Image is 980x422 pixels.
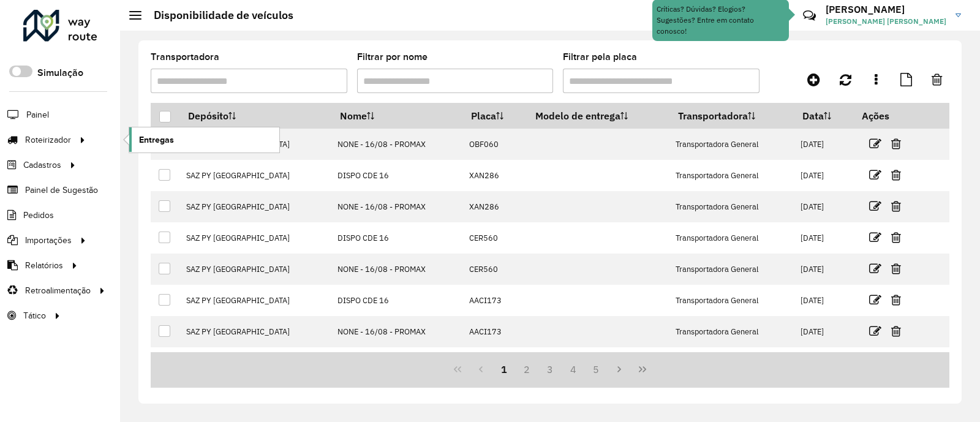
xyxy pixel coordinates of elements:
[331,129,463,160] td: NONE - 16/08 - PROMAX
[669,129,794,160] td: Transportadora General
[794,347,853,379] td: [DATE]
[796,2,823,29] a: Contato Rápido
[331,254,463,285] td: NONE - 16/08 - PROMAX
[25,234,72,247] span: Importações
[23,309,46,322] span: Tático
[563,50,637,64] label: Filtrar pela placa
[891,229,901,246] a: Excluir
[669,222,794,254] td: Transportadora General
[527,103,669,129] th: Modelo de entrega
[23,209,54,222] span: Pedidos
[794,316,853,347] td: [DATE]
[669,160,794,191] td: Transportadora General
[331,103,463,129] th: Nome
[463,285,527,316] td: AACI173
[463,222,527,254] td: CER560
[669,254,794,285] td: Transportadora General
[891,198,901,214] a: Excluir
[139,134,174,146] span: Entregas
[869,323,881,339] a: Editar
[869,260,881,277] a: Editar
[357,50,428,64] label: Filtrar por nome
[669,103,794,129] th: Transportadora
[179,222,331,254] td: SAZ PY [GEOGRAPHIC_DATA]
[463,103,527,129] th: Placa
[869,167,881,183] a: Editar
[179,103,331,129] th: Depósito
[631,358,654,381] button: Last Page
[25,184,98,197] span: Painel de Sugestão
[869,135,881,152] a: Editar
[515,358,538,381] button: 2
[585,358,608,381] button: 5
[331,285,463,316] td: DISPO CDE 16
[669,347,794,379] td: Transportadora General
[463,191,527,222] td: XAN286
[794,129,853,160] td: [DATE]
[179,191,331,222] td: SAZ PY [GEOGRAPHIC_DATA]
[869,198,881,214] a: Editar
[794,222,853,254] td: [DATE]
[26,108,49,121] span: Painel
[179,160,331,191] td: SAZ PY [GEOGRAPHIC_DATA]
[869,292,881,308] a: Editar
[853,103,927,129] th: Ações
[891,260,901,277] a: Excluir
[331,347,463,379] td: DISPO CDE 16
[826,16,946,27] span: [PERSON_NAME] [PERSON_NAME]
[331,316,463,347] td: NONE - 16/08 - PROMAX
[562,358,585,381] button: 4
[141,9,293,22] h2: Disponibilidade de veículos
[463,129,527,160] td: OBF060
[463,316,527,347] td: AACI173
[331,160,463,191] td: DISPO CDE 16
[669,191,794,222] td: Transportadora General
[891,135,901,152] a: Excluir
[463,254,527,285] td: CER560
[25,259,63,272] span: Relatórios
[794,160,853,191] td: [DATE]
[891,292,901,308] a: Excluir
[179,316,331,347] td: SAZ PY [GEOGRAPHIC_DATA]
[179,285,331,316] td: SAZ PY [GEOGRAPHIC_DATA]
[331,191,463,222] td: NONE - 16/08 - PROMAX
[891,167,901,183] a: Excluir
[669,285,794,316] td: Transportadora General
[794,254,853,285] td: [DATE]
[608,358,631,381] button: Next Page
[37,66,83,80] label: Simulação
[463,347,527,379] td: AACI174
[826,4,946,15] h3: [PERSON_NAME]
[869,229,881,246] a: Editar
[794,285,853,316] td: [DATE]
[25,134,71,146] span: Roteirizador
[129,127,279,152] a: Entregas
[23,159,61,171] span: Cadastros
[538,358,562,381] button: 3
[463,160,527,191] td: XAN286
[331,222,463,254] td: DISPO CDE 16
[179,254,331,285] td: SAZ PY [GEOGRAPHIC_DATA]
[891,323,901,339] a: Excluir
[794,191,853,222] td: [DATE]
[794,103,853,129] th: Data
[25,284,91,297] span: Retroalimentação
[669,316,794,347] td: Transportadora General
[179,347,331,379] td: SAZ PY [GEOGRAPHIC_DATA]
[151,50,219,64] label: Transportadora
[492,358,516,381] button: 1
